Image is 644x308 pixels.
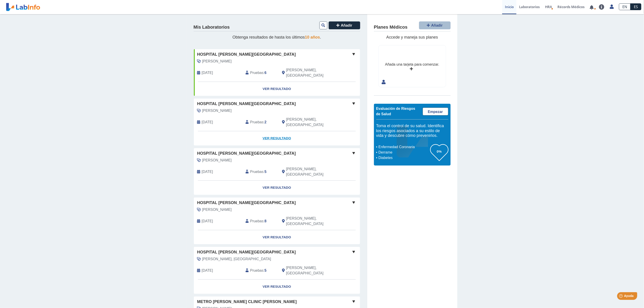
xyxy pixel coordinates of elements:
div: : [242,166,279,177]
span: Hospital [PERSON_NAME][GEOGRAPHIC_DATA] [197,101,296,107]
span: Ponce, PR [286,216,336,227]
div: Añada una tarjeta para comenzar. [385,62,439,67]
h4: Planes Médicos [374,25,408,30]
span: 10 años [305,35,320,39]
span: Ponce, PR [286,265,336,276]
div: : [242,265,279,276]
span: Añadir [341,23,352,27]
span: Pruebas [250,120,264,125]
li: Derrame [377,150,430,155]
a: EN [619,3,630,10]
b: 2 [265,120,267,124]
button: Añadir [329,21,360,29]
h4: Mis Laboratorios [194,25,230,30]
div: : [242,117,279,128]
span: Pruebas [250,218,264,224]
span: 2025-09-10 [202,169,213,175]
div: : [242,67,279,78]
span: Añadir [431,23,443,27]
span: Accede y maneja sus planes [386,35,438,39]
span: Metro [PERSON_NAME] Clinic [PERSON_NAME] [197,299,297,305]
span: Montalvo Figueroa, Jose [202,108,232,113]
a: Ver Resultado [194,131,360,145]
span: Evaluación de Riesgos de Salud [376,107,415,116]
a: ES [630,3,641,10]
span: Obtenga resultados de hasta los últimos . [232,35,321,39]
b: 6 [265,71,267,75]
li: Diabetes [377,155,430,161]
span: Pruebas [250,70,264,76]
span: Pruebas [250,268,264,273]
b: 5 [265,170,267,174]
span: Montalvo Figueroa, Jose [202,207,232,212]
span: Baez Tellado, Richard [202,59,232,64]
b: 8 [265,219,267,223]
a: Ver Resultado [194,181,360,195]
span: Hospital [PERSON_NAME][GEOGRAPHIC_DATA] [197,150,296,156]
span: Pruebas [250,169,264,175]
span: 2025-02-19 [202,70,213,76]
span: 2025-04-30 [202,268,213,273]
li: Enfermedad Coronaria [377,144,430,150]
iframe: Help widget launcher [604,290,639,303]
span: Hospital [PERSON_NAME][GEOGRAPHIC_DATA] [197,51,296,57]
span: Ponce, PR [286,166,336,177]
span: Hospital [PERSON_NAME][GEOGRAPHIC_DATA] [197,249,296,255]
span: Dallmayr Vazquez, Elizabeth [202,158,232,163]
span: Baez Torres, Santiago [202,256,271,262]
h3: 0% [430,149,448,154]
div: : [242,216,279,227]
h5: Toma el control de su salud. Identifica los riesgos asociados a su estilo de vida y descubre cómo... [376,124,448,138]
span: 2025-07-29 [202,218,213,224]
span: HRA [545,5,552,9]
span: Ponce, PR [286,67,336,78]
span: 2025-09-30 [202,120,213,125]
button: Añadir [419,21,451,29]
a: Ver Resultado [194,280,360,294]
a: Ver Resultado [194,82,360,96]
span: Ponce, PR [286,117,336,128]
span: Empezar [428,110,443,114]
b: 5 [265,269,267,272]
a: Ver Resultado [194,230,360,244]
a: Empezar [423,108,448,115]
span: Hospital [PERSON_NAME][GEOGRAPHIC_DATA] [197,200,296,206]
